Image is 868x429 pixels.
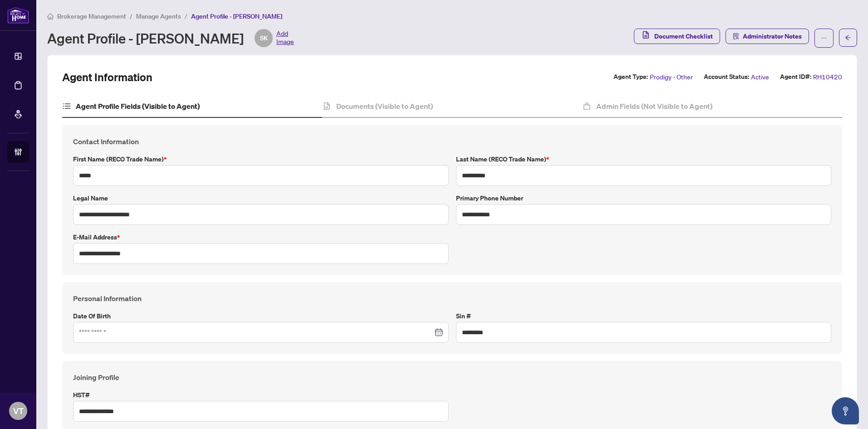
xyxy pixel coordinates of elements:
[73,136,831,147] h4: Contact Information
[185,11,187,21] li: /
[73,232,449,242] label: E-mail Address
[751,72,769,82] span: Active
[73,390,449,400] label: HST#
[780,72,811,82] label: Agent ID#:
[456,154,832,164] label: Last Name (RECO Trade Name)
[456,193,832,203] label: Primary Phone Number
[73,311,449,321] label: Date of Birth
[726,29,809,44] button: Administrator Notes
[613,72,648,82] label: Agent Type:
[456,311,832,321] label: Sin #
[336,101,433,112] h4: Documents (Visible to Agent)
[76,101,200,112] h4: Agent Profile Fields (Visible to Agent)
[13,405,24,417] span: VT
[813,72,842,82] span: RH10420
[130,11,132,21] li: /
[733,33,739,39] span: solution
[654,29,713,44] span: Document Checklist
[57,12,126,20] span: Brokerage Management
[191,12,282,20] span: Agent Profile - [PERSON_NAME]
[743,29,802,44] span: Administrator Notes
[73,193,449,203] label: Legal Name
[650,72,693,82] span: Prodigy - Other
[47,29,294,47] div: Agent Profile - [PERSON_NAME]
[821,35,827,41] span: ellipsis
[704,72,749,82] label: Account Status:
[596,101,712,112] h4: Admin Fields (Not Visible to Agent)
[832,397,859,424] button: Open asap
[845,34,851,41] span: arrow-left
[7,7,29,24] img: logo
[73,372,831,383] h4: Joining Profile
[62,70,152,84] h2: Agent Information
[634,29,720,44] button: Document Checklist
[47,13,54,19] span: home
[136,12,181,20] span: Manage Agents
[276,29,294,47] span: Add Image
[260,33,268,43] span: SK
[73,154,449,164] label: First Name (RECO Trade Name)
[73,293,831,304] h4: Personal Information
